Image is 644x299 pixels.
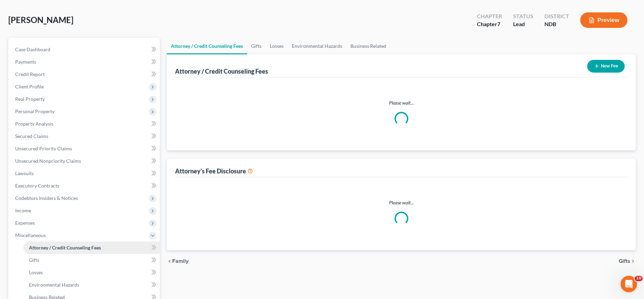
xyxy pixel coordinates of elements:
[172,258,188,264] span: Family
[10,142,160,155] a: Unsecured Priority Claims
[513,12,533,20] div: Status
[15,170,34,176] span: Lawsuits
[29,269,43,275] span: Losses
[15,121,53,127] span: Property Analysis
[15,108,54,114] span: Personal Property
[23,266,160,279] a: Losses
[15,46,50,52] span: Case Dashboard
[513,20,533,28] div: Lead
[10,130,160,142] a: Secured Claims
[10,68,160,81] a: Credit Report
[29,257,39,263] span: Gifts
[15,158,81,164] span: Unsecured Nonpriority Claims
[619,258,636,264] button: Gifts chevron_right
[181,199,622,206] p: Please wait...
[15,220,35,226] span: Expenses
[15,207,31,213] span: Income
[15,133,48,139] span: Secured Claims
[497,21,500,27] span: 7
[587,60,625,73] button: New Fee
[10,167,160,180] a: Lawsuits
[10,155,160,167] a: Unsecured Nonpriority Claims
[10,180,160,192] a: Executory Contracts
[8,15,73,25] span: [PERSON_NAME]
[23,279,160,291] a: Environmental Hazards
[247,38,266,54] a: Gifts
[544,12,569,20] div: District
[621,276,637,292] iframe: Intercom live chat
[266,38,288,54] a: Losses
[477,12,502,20] div: Chapter
[477,20,502,28] div: Chapter
[167,258,188,264] button: chevron_left Family
[10,43,160,56] a: Case Dashboard
[175,167,253,175] div: Attorney's Fee Disclosure
[15,84,44,89] span: Client Profile
[167,258,172,264] i: chevron_left
[288,38,346,54] a: Environmental Hazards
[10,118,160,130] a: Property Analysis
[544,20,569,28] div: NDB
[181,99,622,106] p: Please wait...
[15,183,59,189] span: Executory Contracts
[346,38,390,54] a: Business Related
[15,146,72,151] span: Unsecured Priority Claims
[15,59,36,65] span: Payments
[10,56,160,68] a: Payments
[167,38,247,54] a: Attorney / Credit Counseling Fees
[29,282,79,288] span: Environmental Hazards
[15,71,45,77] span: Credit Report
[175,67,268,75] div: Attorney / Credit Counseling Fees
[23,254,160,266] a: Gifts
[630,258,636,264] i: chevron_right
[23,242,160,254] a: Attorney / Credit Counseling Fees
[619,258,630,264] span: Gifts
[29,245,101,250] span: Attorney / Credit Counseling Fees
[15,195,78,201] span: Codebtors Insiders & Notices
[580,12,627,28] button: Preview
[15,232,46,238] span: Miscellaneous
[15,96,45,102] span: Real Property
[635,276,643,281] span: 10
